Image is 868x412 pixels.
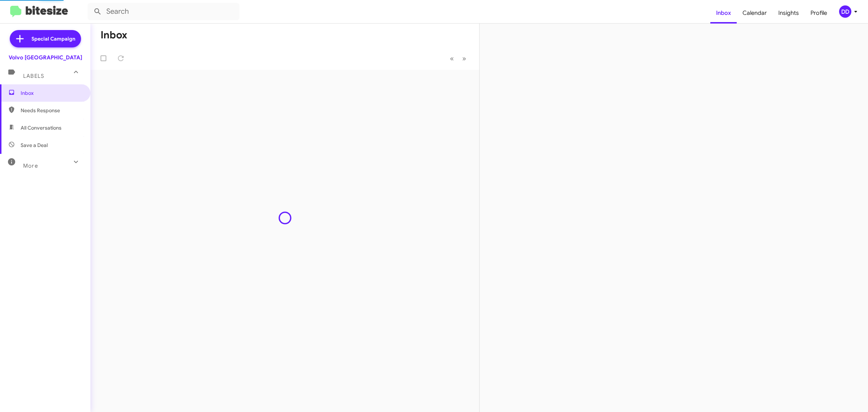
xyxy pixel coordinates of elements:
button: Next [458,51,471,66]
span: Inbox [21,89,82,97]
span: Needs Response [21,107,82,114]
span: All Conversations [21,124,61,131]
button: Previous [446,51,458,66]
input: Search [88,3,239,20]
span: Special Campaign [31,35,75,42]
a: Special Campaign [10,30,81,47]
span: Save a Deal [21,142,48,149]
nav: Page navigation example [446,51,471,66]
span: More [23,163,38,169]
span: » [462,54,466,63]
button: DD [833,5,860,18]
a: Insights [773,3,805,24]
span: Labels [23,73,44,79]
a: Inbox [710,3,737,24]
div: Volvo [GEOGRAPHIC_DATA] [9,54,82,61]
a: Profile [805,3,833,24]
div: DD [839,5,851,18]
h1: Inbox [101,29,127,41]
a: Calendar [737,3,773,24]
span: « [450,54,454,63]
